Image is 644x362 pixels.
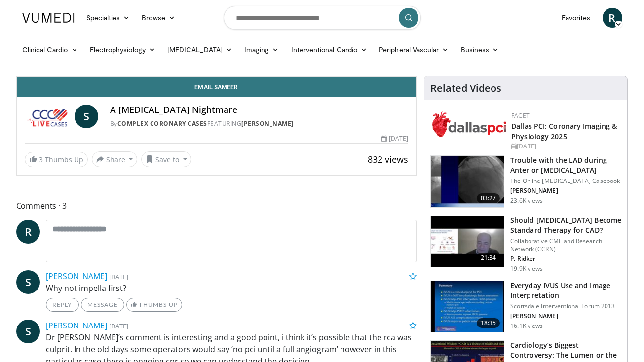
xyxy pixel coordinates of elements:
[161,40,238,60] a: [MEDICAL_DATA]
[510,237,621,253] p: Collaborative CME and Research Network (CCRN)
[285,40,374,60] a: Interventional Cardio
[510,177,621,185] p: The Online [MEDICAL_DATA] Casebook
[510,302,621,310] p: Scottsdale Interventional Forum 2013
[16,40,84,60] a: Clinical Cardio
[511,121,617,141] a: Dallas PCI: Coronary Imaging & Physiology 2025
[381,134,408,143] div: [DATE]
[477,318,500,328] span: 18:35
[368,153,408,165] span: 832 views
[16,199,417,212] span: Comments 3
[510,322,543,330] p: 16.1K views
[241,119,294,128] a: [PERSON_NAME]
[25,152,88,167] a: 3 Thumbs Up
[510,281,621,300] h3: Everyday IVUS Use and Image Interpretation
[510,216,621,235] h3: Should [MEDICAL_DATA] Become Standard Therapy for CAD?
[430,281,621,333] a: 18:35 Everyday IVUS Use and Image Interpretation Scottsdale Interventional Forum 2013 [PERSON_NAM...
[431,156,504,207] img: ABqa63mjaT9QMpl35hMDoxOmtxO3TYNt_2.150x105_q85_crop-smart_upscale.jpg
[126,298,182,312] a: Thumbs Up
[510,312,621,320] p: [PERSON_NAME]
[510,187,621,195] p: [PERSON_NAME]
[430,216,621,273] a: 21:34 Should [MEDICAL_DATA] Become Standard Therapy for CAD? Collaborative CME and Research Netwo...
[511,142,619,151] div: [DATE]
[110,105,408,115] h4: A [MEDICAL_DATA] Nightmare
[141,151,191,167] button: Save to
[136,8,181,28] a: Browse
[46,298,79,312] a: Reply
[477,253,500,263] span: 21:34
[75,105,98,128] a: S
[84,40,161,60] a: Electrophysiology
[117,119,207,128] a: Complex Coronary Cases
[510,197,543,205] p: 23.6K views
[455,40,505,60] a: Business
[511,111,530,120] a: FACET
[430,82,501,94] h4: Related Videos
[373,40,455,60] a: Peripheral Vascular
[16,270,40,294] a: S
[46,271,107,282] a: [PERSON_NAME]
[80,8,136,28] a: Specialties
[109,272,128,281] small: [DATE]
[39,155,43,164] span: 3
[477,193,500,203] span: 03:27
[224,6,421,30] input: Search topics, interventions
[17,76,417,77] video-js: Video Player
[92,151,138,167] button: Share
[432,111,506,137] img: 939357b5-304e-4393-95de-08c51a3c5e2a.png.150x105_q85_autocrop_double_scale_upscale_version-0.2.png
[510,265,543,273] p: 19.9K views
[431,281,504,332] img: dTBemQywLidgNXR34xMDoxOjA4MTsiGN.150x105_q85_crop-smart_upscale.jpg
[46,320,107,331] a: [PERSON_NAME]
[109,322,128,330] small: [DATE]
[16,220,40,244] a: R
[25,105,71,128] img: Complex Coronary Cases
[431,216,504,267] img: eb63832d-2f75-457d-8c1a-bbdc90eb409c.150x105_q85_crop-smart_upscale.jpg
[238,40,285,60] a: Imaging
[110,119,408,128] div: By FEATURING
[17,77,417,97] a: Email Sameer
[46,282,417,294] p: Why not impella first?
[22,13,75,23] img: VuMedi Logo
[556,8,597,28] a: Favorites
[430,155,621,208] a: 03:27 Trouble with the LAD during Anterior [MEDICAL_DATA] The Online [MEDICAL_DATA] Casebook [PER...
[81,298,124,312] a: Message
[16,320,40,343] a: S
[510,155,621,175] h3: Trouble with the LAD during Anterior [MEDICAL_DATA]
[510,255,621,263] p: P. Ridker
[603,8,622,28] a: R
